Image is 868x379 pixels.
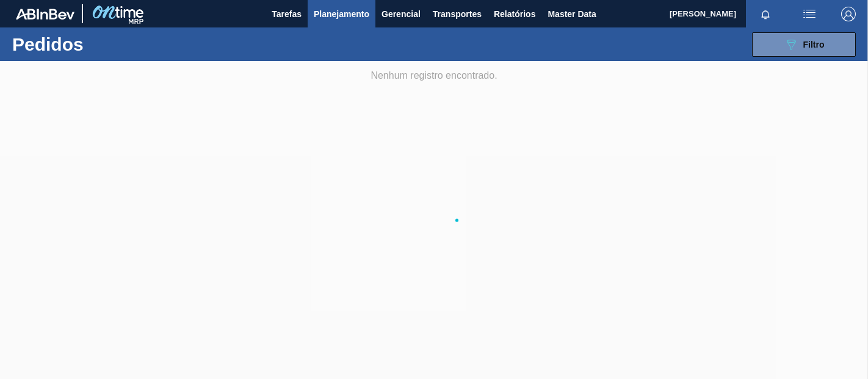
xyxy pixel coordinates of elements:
[803,40,825,49] span: Filtro
[382,7,421,21] span: Gerencial
[12,37,185,51] h1: Pedidos
[433,7,482,21] span: Transportes
[272,7,302,21] span: Tarefas
[746,5,785,23] button: Notificações
[802,7,817,21] img: userActions
[494,7,535,21] span: Relatórios
[841,7,856,21] img: Logout
[314,7,369,21] span: Planejamento
[16,9,74,20] img: TNhmsLtSVTkK8tSr43FrP2fwEKptu5GPRR3wAAAABJRU5ErkJggg==
[548,7,596,21] span: Master Data
[752,32,856,57] button: Filtro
